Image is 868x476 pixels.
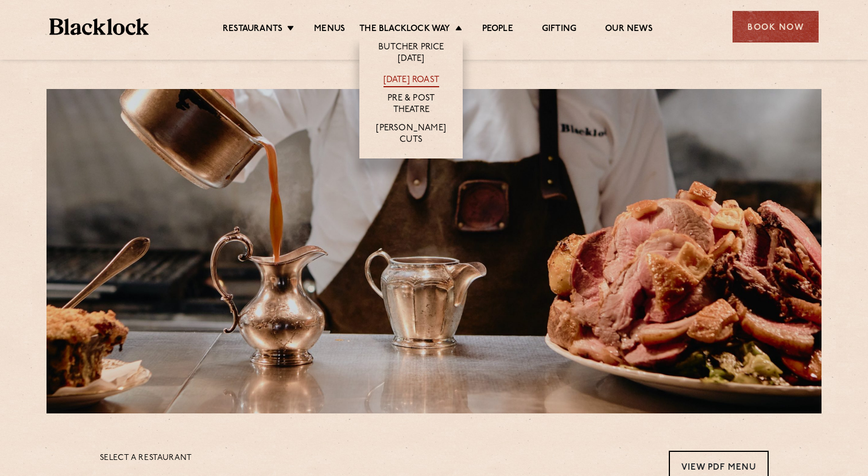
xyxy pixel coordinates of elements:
a: [PERSON_NAME] Cuts [371,123,451,147]
a: Pre & Post Theatre [371,93,451,117]
p: Select a restaurant [100,451,234,466]
a: The Blacklock Way [359,24,450,36]
a: [DATE] Roast [383,75,439,87]
a: Restaurants [223,24,282,36]
a: Our News [605,24,653,36]
div: Book Now [733,11,819,42]
a: Gifting [542,24,576,36]
img: BL_Textured_Logo-footer-cropped.svg [49,18,149,35]
a: Butcher Price [DATE] [371,42,451,66]
a: People [482,24,513,36]
a: Menus [314,24,345,36]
